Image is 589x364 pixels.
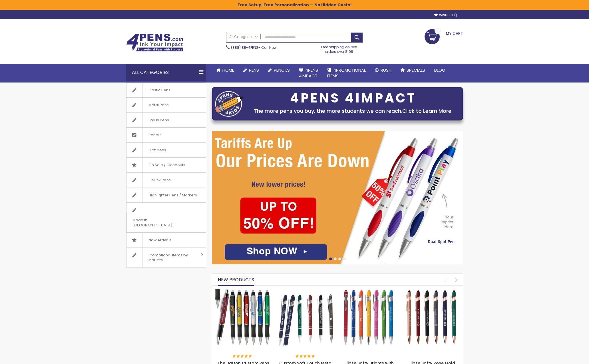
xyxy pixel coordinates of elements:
[340,288,397,293] a: Ellipse Softy Brights with Stylus Pen - Laser
[396,64,430,77] a: Specials
[212,131,463,264] img: /cheap-promotional-products.html
[407,67,425,73] span: Specials
[403,288,460,293] a: Ellipse Softy Rose Gold Classic with Stylus Pen - Silver Laser
[323,64,370,83] a: 4PROMOTIONALITEMS
[126,158,206,172] a: On Sale / Closeouts
[246,92,460,104] div: 4PENS 4IMPACT
[126,83,206,98] a: Plastic Pens
[226,32,261,42] a: All Categories
[126,33,183,52] img: 4Pens Custom Pens and Promotional Products
[451,275,461,285] div: next
[299,67,318,79] span: 4Pens 4impact
[126,213,192,232] span: Made in [GEOGRAPHIC_DATA]
[274,67,290,73] span: Pencils
[142,188,203,203] span: Highlighter Pens / Markers
[142,158,191,172] span: On Sale / Closeouts
[402,107,453,114] a: Click to Learn More.
[126,188,206,203] a: Highlighter Pens / Markers
[370,64,396,77] a: Rush
[215,91,244,117] img: four_pen_logo.png
[231,45,278,50] span: - Call Now!
[249,67,259,73] span: Pens
[229,35,258,39] span: All Categories
[142,98,174,112] span: Metal Pens
[440,275,450,285] div: prev
[142,143,172,158] span: Bic® pens
[231,45,258,50] a: (888) 88-4PENS
[142,128,167,142] span: Pencils
[278,289,335,346] img: Custom Soft Touch Metal Pen - Stylus Top
[434,13,457,17] a: Wishlist
[142,233,177,248] span: New Arrivals
[126,143,206,158] a: Bic® pens
[142,113,175,128] span: Stylus Pens
[126,173,206,188] a: Gel Ink Pens
[264,64,294,77] a: Pencils
[126,128,206,142] a: Pencils
[381,67,391,73] span: Rush
[126,64,206,81] div: All Categories
[239,64,264,77] a: Pens
[126,233,206,248] a: New Arrivals
[246,107,460,115] div: The more pens you buy, the more students we can reach.
[142,173,176,188] span: Gel Ink Pens
[218,276,254,283] span: New Products
[430,64,450,77] a: Blog
[294,64,323,83] a: 4Pens4impact
[434,67,445,73] span: Blog
[222,67,234,73] span: Home
[126,203,206,232] a: Made in [GEOGRAPHIC_DATA]
[142,83,176,98] span: Plastic Pens
[278,288,335,293] a: Custom Soft Touch Metal Pen - Stylus Top
[315,43,363,54] div: Free shipping on pen orders over $199
[295,355,315,359] div: 100%
[142,248,199,268] span: Promotional Items by Industry
[212,64,239,77] a: Home
[340,289,397,346] img: Ellipse Softy Brights with Stylus Pen - Laser
[215,288,272,293] a: The Barton Custom Pens Special Offer
[327,67,366,79] span: 4PROMOTIONAL ITEMS
[126,98,206,112] a: Metal Pens
[403,289,460,346] img: Ellipse Softy Rose Gold Classic with Stylus Pen - Silver Laser
[126,248,206,268] a: Promotional Items by Industry
[233,355,253,359] div: 100%
[215,289,272,346] img: The Barton Custom Pens Special Offer
[126,113,206,128] a: Stylus Pens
